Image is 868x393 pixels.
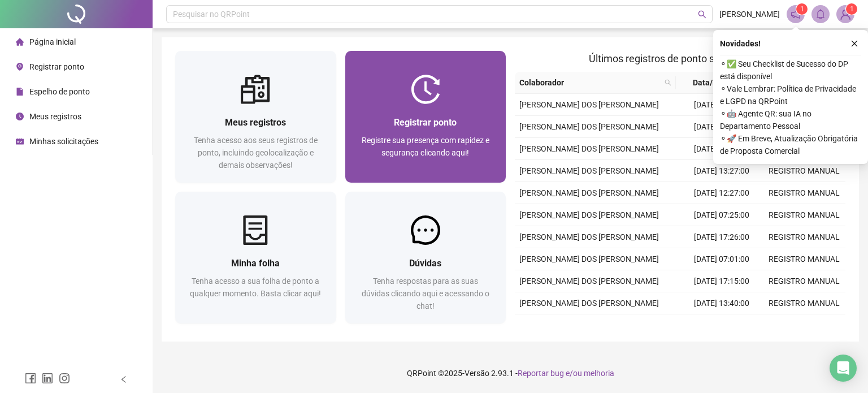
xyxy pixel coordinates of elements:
span: 1 [800,5,804,13]
span: [PERSON_NAME] DOS [PERSON_NAME] [519,210,659,219]
a: DúvidasTenha respostas para as suas dúvidas clicando aqui e acessando o chat! [345,192,506,323]
span: Tenha acesso a sua folha de ponto a qualquer momento. Basta clicar aqui! [190,277,321,298]
span: linkedin [42,373,53,384]
td: REGISTRO MANUAL [763,248,845,270]
span: facebook [25,373,36,384]
span: bell [815,9,826,19]
span: ⚬ 🤖 Agente QR: sua IA no Departamento Pessoal [720,107,861,132]
span: [PERSON_NAME] DOS [PERSON_NAME] [519,144,659,153]
td: [DATE] 13:27:00 [680,160,763,182]
span: environment [16,63,24,71]
span: Tenha respostas para as suas dúvidas clicando aqui e acessando o chat! [362,277,489,310]
td: [DATE] 17:26:00 [680,226,763,248]
span: left [120,375,128,383]
span: schedule [16,137,24,145]
td: [DATE] 13:40:00 [680,292,763,314]
span: Dúvidas [409,258,441,269]
sup: Atualize o seu contato no menu Meus Dados [846,3,857,15]
span: [PERSON_NAME] DOS [PERSON_NAME] [519,100,659,109]
span: Últimos registros de ponto sincronizados [589,53,771,64]
span: Registre sua presença com rapidez e segurança clicando aqui! [362,136,489,157]
span: Data/Hora [680,76,743,89]
span: Registrar ponto [29,62,84,71]
span: [PERSON_NAME] DOS [PERSON_NAME] [519,299,659,308]
span: Espelho de ponto [29,87,90,96]
span: notification [791,9,801,19]
span: [PERSON_NAME] [719,8,780,20]
span: Colaborador [519,76,660,89]
td: REGISTRO MANUAL [763,204,845,226]
span: file [16,88,24,96]
span: [PERSON_NAME] DOS [PERSON_NAME] [519,232,659,241]
span: [PERSON_NAME] DOS [PERSON_NAME] [519,166,659,175]
span: ⚬ Vale Lembrar: Política de Privacidade e LGPD na QRPoint [720,83,861,107]
span: search [662,74,674,91]
td: [DATE] 13:26:00 [680,116,763,138]
div: Open Intercom Messenger [830,355,857,382]
td: REGISTRO MANUAL [763,226,845,248]
span: ⚬ ✅ Seu Checklist de Sucesso do DP está disponível [720,58,861,83]
span: Tenha acesso aos seus registros de ponto, incluindo geolocalização e demais observações! [194,136,318,170]
td: REGISTRO MANUAL [763,182,845,204]
span: home [16,38,24,46]
span: ⚬ 🚀 Em Breve, Atualização Obrigatória de Proposta Comercial [720,132,861,157]
span: Registrar ponto [394,117,457,128]
span: Página inicial [29,37,76,46]
sup: 1 [796,3,808,15]
td: [DATE] 07:25:00 [680,204,763,226]
span: Novidades ! [720,37,761,50]
td: REGISTRO MANUAL [763,160,845,182]
footer: QRPoint © 2025 - 2.93.1 - [153,353,868,393]
td: [DATE] 07:01:00 [680,248,763,270]
td: REGISTRO MANUAL [763,314,845,336]
span: search [665,79,671,86]
a: Minha folhaTenha acesso a sua folha de ponto a qualquer momento. Basta clicar aqui! [175,192,336,323]
span: instagram [59,373,70,384]
span: Meus registros [29,112,81,121]
th: Data/Hora [676,72,756,94]
span: Meus registros [225,117,286,128]
span: Minha folha [231,258,280,269]
span: 1 [850,5,854,13]
span: close [850,40,858,47]
img: 83985 [837,6,854,23]
td: [DATE] 17:15:00 [680,270,763,292]
a: Registrar pontoRegistre sua presença com rapidez e segurança clicando aqui! [345,51,506,183]
td: REGISTRO MANUAL [763,292,845,314]
span: [PERSON_NAME] DOS [PERSON_NAME] [519,254,659,264]
td: [DATE] 12:25:00 [680,138,763,160]
span: clock-circle [16,113,24,120]
td: [DATE] 12:27:00 [680,182,763,204]
span: [PERSON_NAME] DOS [PERSON_NAME] [519,277,659,286]
span: Minhas solicitações [29,137,98,146]
span: [PERSON_NAME] DOS [PERSON_NAME] [519,122,659,131]
td: REGISTRO MANUAL [763,270,845,292]
span: search [698,10,706,19]
span: Reportar bug e/ou melhoria [518,369,614,378]
td: [DATE] 17:08:00 [680,94,763,116]
span: Versão [465,369,489,378]
span: [PERSON_NAME] DOS [PERSON_NAME] [519,188,659,197]
a: Meus registrosTenha acesso aos seus registros de ponto, incluindo geolocalização e demais observa... [175,51,336,183]
td: [DATE] 12:35:00 [680,314,763,336]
